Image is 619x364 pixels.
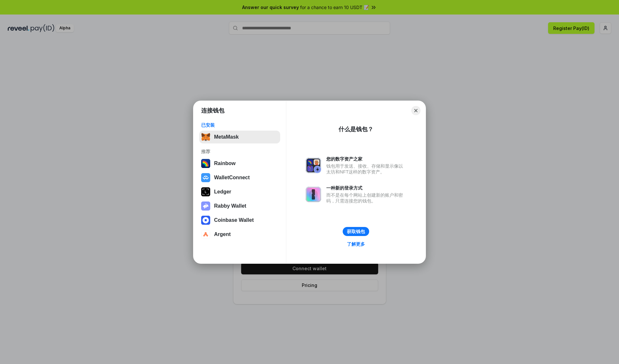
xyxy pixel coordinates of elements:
[201,122,278,128] div: 已安装
[343,240,369,248] a: 了解更多
[306,158,321,173] img: svg+xml,%3Csvg%20xmlns%3D%22http%3A%2F%2Fwww.w3.org%2F2000%2Fsvg%22%20fill%3D%22none%22%20viewBox...
[201,149,278,154] div: 推荐
[326,163,406,175] div: 钱包用于发送、接收、存储和显示像以太坊和NFT这样的数字资产。
[214,189,231,195] div: Ledger
[306,187,321,202] img: svg+xml,%3Csvg%20xmlns%3D%22http%3A%2F%2Fwww.w3.org%2F2000%2Fsvg%22%20fill%3D%22none%22%20viewBox...
[343,227,369,236] button: 获取钱包
[199,200,280,212] button: Rabby Wallet
[347,229,365,234] div: 获取钱包
[326,156,406,162] div: 您的数字资产之家
[214,175,250,181] div: WalletConnect
[326,192,406,204] div: 而不是在每个网站上创建新的账户和密码，只需连接您的钱包。
[201,159,210,168] img: svg+xml,%3Csvg%20width%3D%22120%22%20height%3D%22120%22%20viewBox%3D%220%200%20120%20120%22%20fil...
[214,161,236,166] div: Rainbow
[201,216,210,225] img: svg+xml,%3Csvg%20width%3D%2228%22%20height%3D%2228%22%20viewBox%3D%220%200%2028%2028%22%20fill%3D...
[201,173,210,182] img: svg+xml,%3Csvg%20width%3D%2228%22%20height%3D%2228%22%20viewBox%3D%220%200%2028%2028%22%20fill%3D...
[339,125,373,133] div: 什么是钱包？
[199,157,280,170] button: Rainbow
[214,134,239,140] div: MetaMask
[199,171,280,184] button: WalletConnect
[411,106,420,115] button: Close
[214,217,254,223] div: Coinbase Wallet
[201,133,210,142] img: svg+xml,%3Csvg%20fill%3D%22none%22%20height%3D%2233%22%20viewBox%3D%220%200%2035%2033%22%20width%...
[199,131,280,143] button: MetaMask
[201,187,210,196] img: svg+xml,%3Csvg%20xmlns%3D%22http%3A%2F%2Fwww.w3.org%2F2000%2Fsvg%22%20width%3D%2228%22%20height%3...
[326,185,406,191] div: 一种新的登录方式
[201,230,210,239] img: svg+xml,%3Csvg%20width%3D%2228%22%20height%3D%2228%22%20viewBox%3D%220%200%2028%2028%22%20fill%3D...
[347,241,365,247] div: 了解更多
[201,107,224,114] h1: 连接钱包
[199,185,280,198] button: Ledger
[199,228,280,241] button: Argent
[199,214,280,227] button: Coinbase Wallet
[214,203,246,209] div: Rabby Wallet
[214,231,231,237] div: Argent
[201,202,210,211] img: svg+xml,%3Csvg%20xmlns%3D%22http%3A%2F%2Fwww.w3.org%2F2000%2Fsvg%22%20fill%3D%22none%22%20viewBox...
